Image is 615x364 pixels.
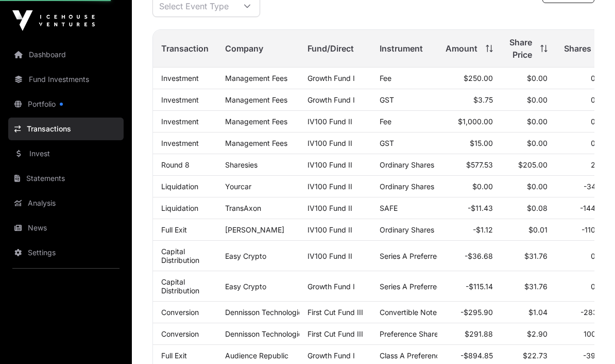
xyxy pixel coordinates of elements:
a: Investment [161,95,199,104]
span: Fund/Direct [307,42,354,55]
a: Growth Fund I [307,282,355,291]
span: $0.00 [527,182,548,191]
span: 0.00 [591,117,607,126]
td: $3.75 [437,89,501,111]
span: -283.71 [580,308,607,317]
a: [PERSON_NAME] [225,225,284,234]
a: Fund Investments [8,68,124,91]
a: First Cut Fund III [307,329,363,338]
a: Yourcar [225,182,251,191]
td: -$1.12 [437,219,501,241]
a: Investment [161,74,199,82]
a: IV100 Fund II [307,117,352,126]
a: IV100 Fund II [307,182,352,191]
span: $0.00 [527,117,548,126]
span: Instrument [380,42,423,55]
a: Transactions [8,118,124,140]
span: Ordinary Shares [380,225,434,234]
a: Capital Distribution [161,277,199,295]
td: $291.88 [437,323,501,345]
p: Management Fees [225,139,291,147]
a: Liquidation [161,182,198,191]
a: Dennisson Technologies [225,308,306,317]
a: Growth Fund I [307,74,355,82]
a: IV100 Fund II [307,225,352,234]
span: Company [225,42,263,55]
a: IV100 Fund II [307,139,352,147]
span: 0.00 [591,139,607,147]
span: Shares [564,42,591,55]
span: Class A Preference Shares [380,351,469,360]
span: -34.78 [584,182,607,191]
span: $1.04 [528,308,548,317]
span: -144.38 [580,204,607,212]
td: -$36.68 [437,241,501,271]
td: $0.00 [437,176,501,197]
a: News [8,217,124,239]
span: $0.00 [527,139,548,147]
span: Series A Preferred Share [380,252,463,260]
a: IV100 Fund II [307,160,352,169]
a: Settings [8,241,124,264]
span: Amount [446,42,477,55]
a: Statements [8,167,124,190]
span: $0.01 [528,225,548,234]
span: SAFE [380,204,398,212]
td: -$115.14 [437,271,501,302]
span: Ordinary Shares [380,160,434,169]
a: IV100 Fund II [307,252,352,260]
a: Dashboard [8,43,124,66]
span: $0.00 [527,95,548,104]
span: Share Price [509,36,532,61]
td: $577.53 [437,154,501,176]
span: Fee [380,74,391,82]
span: $2.90 [527,329,548,338]
a: Growth Fund I [307,351,355,360]
p: Management Fees [225,117,291,126]
span: 0.00 [591,95,607,104]
a: TransAxon [225,204,261,212]
a: IV100 Fund II [307,204,352,212]
a: Audience Republic [225,351,288,360]
a: Round 8 [161,160,190,169]
span: Fee [380,117,391,126]
span: -110.38 [582,225,607,234]
span: Transaction [161,42,209,55]
span: $0.00 [527,74,548,82]
td: $15.00 [437,133,501,154]
p: Management Fees [225,95,291,104]
span: 0.00 [591,74,607,82]
span: GST [380,139,394,147]
span: Convertible Note ([DATE]) [380,308,468,317]
a: Growth Fund I [307,95,355,104]
span: $0.08 [527,204,548,212]
a: Conversion [161,308,199,317]
a: Conversion [161,329,199,338]
a: Full Exit [161,225,187,234]
a: First Cut Fund III [307,308,363,317]
td: -$295.90 [437,302,501,323]
span: Preference Shares [380,329,442,338]
a: Analysis [8,192,124,214]
iframe: Chat Widget [563,315,615,364]
a: Invest [8,142,124,165]
span: $31.76 [524,282,548,291]
span: Series A Preferred Share [380,282,463,291]
a: Sharesies [225,160,258,169]
p: Management Fees [225,74,291,82]
span: $205.00 [518,160,548,169]
td: $250.00 [437,68,501,89]
span: 2.82 [591,160,607,169]
span: Ordinary Shares [380,182,434,191]
a: Full Exit [161,351,187,360]
a: Portfolio [8,93,124,115]
span: 0.00 [591,252,607,260]
td: $1,000.00 [437,111,501,133]
span: GST [380,95,394,104]
td: -$11.43 [437,197,501,219]
a: Investment [161,117,199,126]
a: Capital Distribution [161,247,199,264]
a: Dennisson Technologies [225,329,306,338]
span: 0.00 [591,282,607,291]
a: Investment [161,139,199,147]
